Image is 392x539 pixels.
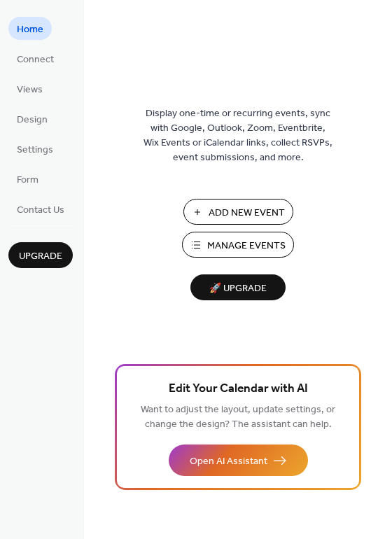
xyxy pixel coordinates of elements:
[8,137,62,160] a: Settings
[17,203,64,218] span: Contact Us
[8,17,52,40] a: Home
[17,22,43,37] span: Home
[17,143,53,157] span: Settings
[8,167,47,190] a: Form
[8,107,56,130] a: Design
[183,199,293,225] button: Add New Event
[199,279,277,298] span: 🚀 Upgrade
[8,197,73,220] a: Contact Us
[169,379,308,399] span: Edit Your Calendar with AI
[209,206,285,220] span: Add New Event
[182,232,294,258] button: Manage Events
[17,83,43,97] span: Views
[8,77,51,100] a: Views
[17,52,54,67] span: Connect
[143,106,332,165] span: Display one-time or recurring events, sync with Google, Outlook, Zoom, Eventbrite, Wix Events or ...
[190,274,286,300] button: 🚀 Upgrade
[17,113,48,127] span: Design
[141,400,335,434] span: Want to adjust the layout, update settings, or change the design? The assistant can help.
[207,239,286,253] span: Manage Events
[8,242,73,268] button: Upgrade
[8,47,62,70] a: Connect
[19,249,62,264] span: Upgrade
[17,173,38,188] span: Form
[190,454,267,469] span: Open AI Assistant
[169,444,308,476] button: Open AI Assistant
